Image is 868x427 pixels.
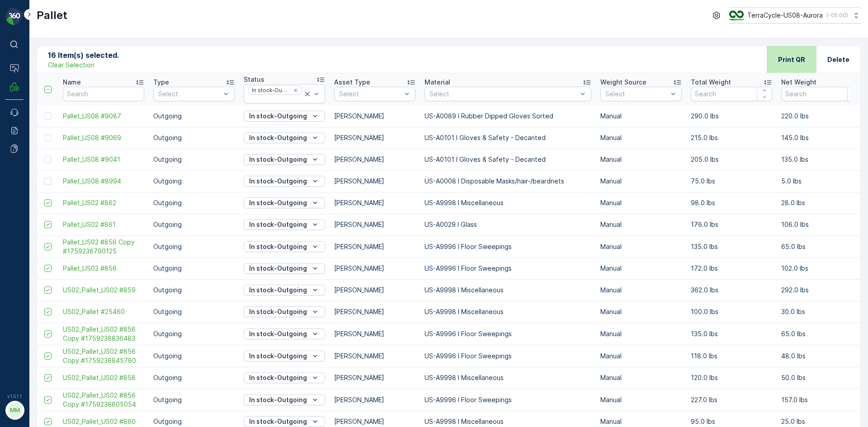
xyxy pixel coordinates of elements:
button: MM [5,401,24,420]
p: 362.0 lbs [691,286,772,295]
button: In stock-Outgoing [244,306,325,317]
a: US02_Pallet_US02 #856 Copy #1759238836483 [63,325,144,343]
p: 220.0 lbs [781,112,863,121]
p: In stock-Outgoing [249,198,307,207]
div: Remove In stock-Outgoing [291,87,301,94]
div: Toggle Row Selected [44,199,52,206]
p: Outgoing [153,177,235,186]
a: Pallet_US08 #9069 [63,133,144,142]
span: Pallet_US08 #9041 [63,155,144,164]
p: In stock-Outgoing [249,329,307,338]
p: 135.0 lbs [691,329,772,338]
p: 157.0 lbs [781,395,863,404]
button: In stock-Outgoing [244,416,325,427]
p: Outgoing [153,198,235,207]
p: In stock-Outgoing [249,177,307,186]
p: Pallet_US08 #9133 [400,8,467,19]
p: Status [244,75,264,84]
p: 16 Item(s) selected. [48,50,119,61]
p: 102.0 lbs [781,264,863,273]
span: Material : [8,223,38,230]
span: Pallet_US08 #9133 [30,148,88,156]
p: [PERSON_NAME] [334,133,415,142]
p: US-A9998 I Miscellaneous [425,373,591,382]
button: In stock-Outgoing [244,394,325,405]
p: In stock-Outgoing [249,307,307,316]
p: In stock-Outgoing [249,373,307,382]
p: In stock-Outgoing [249,395,307,404]
a: US02_Pallet_US02 #856 Copy #1759238805054 [63,391,144,409]
span: Net Weight : [8,178,47,186]
span: 35 [53,163,61,171]
p: 25.0 lbs [781,417,863,426]
p: Outgoing [153,220,235,229]
p: Material [425,78,450,87]
p: US-A9996 I Floor Sweepings [425,352,591,361]
div: Toggle Row Selected [44,352,52,360]
p: ( -05:00 ) [826,12,848,19]
button: In stock-Outgoing [244,111,325,122]
p: 290.0 lbs [691,112,772,121]
p: Clear Selection [48,61,94,70]
p: Manual [600,264,682,273]
a: Pallet_US08 #8994 [63,177,144,186]
a: US02_Pallet_US02 #858 [63,373,144,382]
p: In stock-Outgoing [249,112,307,121]
button: In stock-Outgoing [244,351,325,361]
p: Weight Source [600,78,646,87]
div: Toggle Row Selected [44,221,52,228]
p: Outgoing [153,155,235,164]
p: 65.0 lbs [781,242,863,251]
p: Manual [600,352,682,361]
p: [PERSON_NAME] [334,307,415,316]
p: Outgoing [153,286,235,295]
p: In stock-Outgoing [249,264,307,273]
p: Manual [600,112,682,121]
p: Select [339,89,401,99]
p: US-A9998 I Miscellaneous [425,198,591,207]
div: In stock-Outgoing [249,86,290,94]
p: Outgoing [153,307,235,316]
p: Manual [600,373,682,382]
p: 30.0 lbs [781,307,863,316]
p: US-A9996 I Floor Sweepings [425,395,591,404]
p: Outgoing [153,352,235,361]
p: TerraCycle-US08-Aurora [747,11,823,20]
p: Outgoing [153,242,235,251]
button: In stock-Outgoing [244,328,325,339]
button: In stock-Outgoing [244,372,325,383]
p: US-A9996 I Floor Sweepings [425,329,591,338]
p: Manual [600,198,682,207]
p: [PERSON_NAME] [334,112,415,121]
span: - [47,178,51,186]
input: Search [691,87,772,101]
p: 292.0 lbs [781,286,863,295]
a: US02_Pallet_US02 #859 [63,286,144,295]
a: US02_Pallet_US02 #856 Copy #1759238845780 [63,347,144,365]
p: In stock-Outgoing [249,417,307,426]
span: Total Weight : [8,408,53,416]
a: Pallet_US02 #856 [63,264,144,273]
p: US-A9998 I Miscellaneous [425,417,591,426]
p: [PERSON_NAME] [334,198,415,207]
p: 215.0 lbs [691,133,772,142]
span: Tare Weight : [8,193,51,201]
p: US-A0029 I Glass [425,220,591,229]
span: US02_Pallet #25460 [63,307,144,316]
button: In stock-Outgoing [244,197,325,208]
input: Search [63,87,144,101]
div: Toggle Row Selected [44,178,52,185]
div: Toggle Row Selected [44,308,52,315]
a: Pallet_US02 #856 Copy #1759238790125 [63,238,144,256]
span: v 1.51.1 [5,394,24,399]
p: Select [158,89,221,99]
p: Total Weight [691,78,731,87]
p: Manual [600,329,682,338]
p: [PERSON_NAME] [334,264,415,273]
